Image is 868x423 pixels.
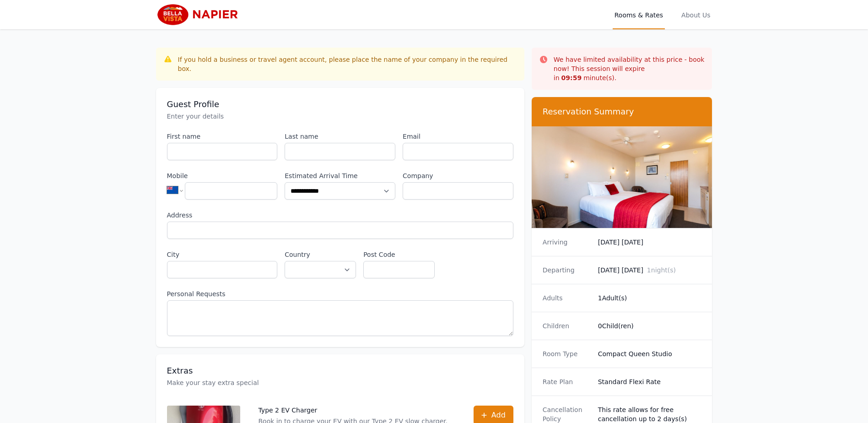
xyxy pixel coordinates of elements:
[543,377,591,386] dt: Rate Plan
[598,349,701,358] dd: Compact Queen Studio
[554,55,705,82] p: We have limited availability at this price - book now! This session will expire in minute(s).
[285,250,356,259] label: Country
[285,132,395,141] label: Last name
[178,55,517,73] div: If you hold a business or travel agent account, please place the name of your company in the requ...
[543,266,591,275] dt: Departing
[561,74,582,81] strong: 09 : 59
[598,377,701,386] dd: Standard Flexi Rate
[167,211,513,220] label: Address
[259,406,455,415] p: Type 2 EV Charger
[167,365,513,376] h3: Extras
[167,132,278,141] label: First name
[543,106,701,117] h3: Reservation Summary
[167,112,513,121] p: Enter your details
[543,321,591,331] dt: Children
[403,171,513,180] label: Company
[167,378,513,387] p: Make your stay extra special
[543,349,591,358] dt: Room Type
[403,132,513,141] label: Email
[598,266,701,275] dd: [DATE] [DATE]
[491,410,506,421] span: Add
[647,266,676,274] span: 1 night(s)
[167,289,513,298] label: Personal Requests
[598,321,701,331] dd: 0 Child(ren)
[167,250,278,259] label: City
[285,171,395,180] label: Estimated Arrival Time
[167,171,278,180] label: Mobile
[598,238,701,247] dd: [DATE] [DATE]
[156,4,244,26] img: Bella Vista Napier
[167,99,513,110] h3: Guest Profile
[543,293,591,303] dt: Adults
[532,126,712,228] img: Compact Queen Studio
[543,238,591,247] dt: Arriving
[363,250,435,259] label: Post Code
[598,293,701,303] dd: 1 Adult(s)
